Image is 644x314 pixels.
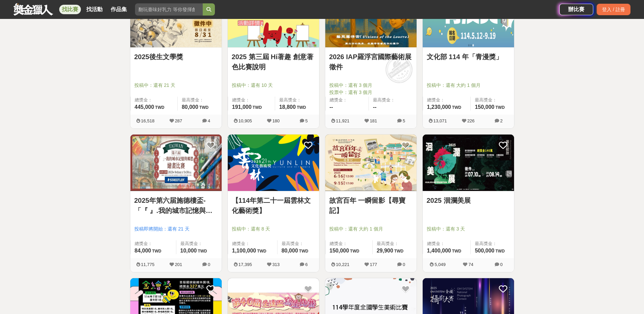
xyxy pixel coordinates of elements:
span: 最高獎金： [180,240,218,247]
span: -- [373,104,377,110]
span: 201 [175,262,182,267]
span: 總獎金： [232,240,273,247]
span: 313 [272,262,280,267]
span: 150,000 [330,248,349,253]
span: 投稿中：還有 21 天 [134,82,218,89]
a: 2025後生文學獎 [134,52,218,62]
span: 0 [403,262,405,267]
span: 191,000 [232,104,252,110]
span: 80,000 [282,248,298,253]
span: TWD [257,249,266,253]
span: 投稿中：還有 8 天 [232,225,315,233]
span: 500,000 [475,248,494,253]
span: 1,400,000 [427,248,451,253]
span: 0 [208,262,210,267]
span: 最高獎金： [475,97,510,103]
span: 287 [175,118,182,123]
span: 最高獎金： [182,97,218,103]
span: -- [330,104,333,110]
span: 0 [500,262,503,267]
span: 最高獎金： [373,97,413,103]
span: 18,800 [279,104,296,110]
a: 故宮百年 一瞬留影【尋寶記】 [329,195,413,216]
span: TWD [452,249,461,253]
a: 找比賽 [59,5,81,14]
a: 2026 IAP羅浮宮國際藝術展徵件 [329,52,413,72]
span: 最高獎金： [377,240,413,247]
span: 16,518 [141,118,155,123]
span: 10,905 [239,118,252,123]
a: 找活動 [84,5,105,14]
span: 投票中：還有 3 個月 [329,89,413,96]
span: TWD [199,105,208,110]
span: 總獎金： [135,240,172,247]
span: 2 [500,118,503,123]
span: 最高獎金： [279,97,315,103]
div: 登入 / 註冊 [597,4,630,15]
span: TWD [152,249,161,253]
span: TWD [350,249,359,253]
span: 投稿即將開始：還有 21 天 [134,225,218,233]
span: TWD [495,105,505,110]
span: 1,100,000 [232,248,256,253]
span: 10,221 [336,262,350,267]
a: 辦比賽 [559,4,593,15]
img: Cover Image [228,135,319,191]
span: TWD [394,249,403,253]
span: 1,230,000 [427,104,451,110]
span: 總獎金： [427,97,467,103]
span: TWD [252,105,262,110]
span: 總獎金： [330,97,365,103]
span: 投稿中：還有 3 天 [427,225,510,233]
span: 總獎金： [330,240,368,247]
span: 投稿中：還有 大約 1 個月 [329,225,413,233]
img: Cover Image [423,135,514,191]
a: 2025年第六届施德樓盃-「『 』.我的城市記憶與鄉愁」繪畫比賽 [134,195,218,216]
span: 5 [403,118,405,123]
span: 總獎金： [232,97,271,103]
span: 180 [272,118,280,123]
span: 5,049 [435,262,446,267]
a: 作品集 [108,5,130,14]
span: 6 [305,262,308,267]
span: 150,000 [475,104,494,110]
span: 最高獎金： [282,240,315,247]
span: 29,900 [377,248,393,253]
span: 投稿中：還有 大約 1 個月 [427,82,510,89]
span: 80,000 [182,104,198,110]
span: 10,000 [180,248,197,253]
img: Cover Image [130,135,222,191]
span: 4 [208,118,210,123]
span: 總獎金： [427,240,467,247]
span: TWD [495,249,505,253]
span: 總獎金： [135,97,173,103]
span: 226 [467,118,475,123]
span: TWD [297,105,306,110]
span: 181 [370,118,377,123]
span: TWD [155,105,164,110]
span: 5 [305,118,308,123]
span: 445,000 [135,104,154,110]
span: 投稿中：還有 3 個月 [329,82,413,89]
img: Cover Image [325,135,417,191]
a: 2025 洄瀾美展 [427,195,510,206]
span: 84,000 [135,248,151,253]
span: TWD [198,249,207,253]
span: 13,071 [434,118,447,123]
a: 文化部 114 年「青漫獎」 [427,52,510,62]
span: TWD [299,249,308,253]
span: 11,921 [336,118,350,123]
a: 【114年第二十一屆雲林文化藝術獎】 [232,195,315,216]
span: 投稿中：還有 10 天 [232,82,315,89]
span: 11,775 [141,262,155,267]
span: 17,395 [239,262,252,267]
a: 2025 第三屆 Hi著趣 創意著色比賽說明 [232,52,315,72]
span: 74 [468,262,473,267]
span: 177 [370,262,377,267]
input: 翻玩臺味好乳力 等你發揮創意！ [135,3,203,16]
